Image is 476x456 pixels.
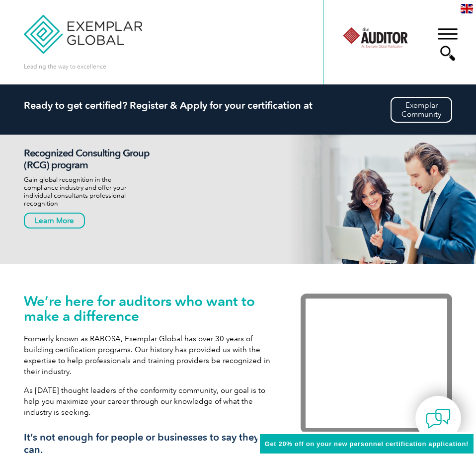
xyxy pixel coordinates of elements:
h1: We’re here for auditors who want to make a difference [24,294,271,323]
h2: Recognized Consulting Group (RCG) program [24,147,155,171]
h2: Ready to get certified? Register & Apply for your certification at [24,99,452,111]
a: Learn More [24,213,85,228]
img: contact-chat.png [426,406,451,431]
p: Leading the way to excellence [24,61,106,72]
p: As [DATE] thought leaders of the conformity community, our goal is to help you maximize your care... [24,385,271,418]
p: Gain global recognition in the compliance industry and offer your individual consultants professi... [24,176,155,208]
iframe: Exemplar Global: Working together to make a difference [301,294,452,433]
span: Get 20% off on your new personnel certification application! [265,440,469,448]
p: Formerly known as RABQSA, Exemplar Global has over 30 years of building certification programs. O... [24,333,271,377]
a: ExemplarCommunity [391,97,452,123]
img: en [461,4,473,13]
